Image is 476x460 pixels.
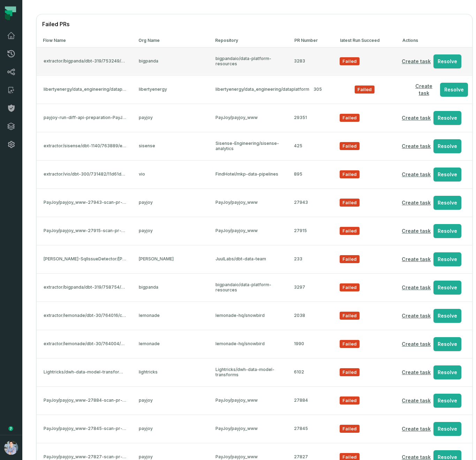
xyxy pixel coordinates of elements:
div: bigpanda [139,59,203,64]
div: Org Name [138,37,203,44]
button: Lightricks/dwh-data-model-transforms-6102-scan-pr-Lightricks/dwh-data-model-transforms-6102-horne... [37,358,472,386]
button: PayJoy/payjoy_www-27884-scan-pr-PayJoy/payjoy_www-27884-rainbow-chipmunkpayjoyPayJoy/payjoy_www27... [37,386,472,414]
button: Resolve [433,309,461,323]
div: PayJoy/payjoy_www-27884-scan-pr-PayJoy/payjoy_www-27884-rainbow-chipmunk [41,398,126,403]
span: Failed [340,57,360,65]
button: Create task [410,83,437,97]
button: Create task [402,284,431,291]
button: Resolve [433,139,461,153]
div: extractor/lemonade/dbt-30/764004/88eb4e99236d1c5fde36d633beaca0d25a11334b [41,341,126,347]
div: lemonade-hq/snowbird [216,313,282,318]
button: Create task [402,369,431,376]
button: Create task [402,397,431,404]
span: Failed [340,227,360,235]
div: payjoy [139,200,203,205]
div: FindHotel/mkp-data-pipelines [216,172,282,177]
div: extractor/bigpanda/dbt-319/753249/c0f0fc2ea8a2c2cab206e5e8e8134f7312c105aa [41,59,126,64]
button: Resolve [433,337,461,351]
div: 425 [294,143,327,149]
span: Failed [340,114,360,122]
span: Failed [340,170,360,178]
div: PayJoy/payjoy_www [216,200,282,205]
button: Create task [402,425,431,432]
button: Resolve [433,168,461,181]
div: Failed PRs [37,14,472,34]
button: Resolve [433,54,461,68]
div: 895 [294,172,327,177]
button: Resolve [433,111,461,125]
div: PayJoy/payjoy_www-27845-scan-pr-PayJoy/payjoy_www-27845-rainbow-asp [41,426,126,431]
div: 27827 [294,454,327,460]
span: Failed [340,142,360,150]
button: extractor/sisense/dbt-1140/763889/e7e48330e5f40ce32f4416c87ad5ed5f7973b857sisenseSisense-Engineer... [37,132,472,160]
div: payjoy [139,228,203,233]
span: Failed [340,368,360,376]
div: PayJoy/payjoy_www [216,228,282,233]
div: 29351 [294,115,327,120]
button: Create task [402,256,431,263]
button: extractor/bigpanda/dbt-319/758754/1129d719650a58f10d2c2e79e4132f29900e46d2bigpandabigpandaio/data... [37,273,472,301]
button: extractor/lemonade/dbt-30/764016/cca46500a3adb161cf5b1e1921f9df60e16205e2lemonadelemonade-hq/snow... [37,302,472,329]
div: lightricks [139,370,203,375]
div: payjoy [139,398,203,403]
div: PR Number [294,37,327,44]
div: latest Run Succeed [340,37,390,44]
div: libertyenergy/data_engineering/dataplatform-305-gamma968-mendeleev [41,87,126,92]
div: extractor/bigpanda/dbt-319/758754/1129d719650a58f10d2c2e79e4132f29900e46d2 [41,285,126,290]
button: Create task [402,114,431,121]
button: Resolve [433,422,461,436]
div: Flow Name [40,37,126,44]
div: 2038 [294,313,327,318]
button: Create task [402,58,431,65]
button: Resolve [433,281,461,295]
button: Resolve [433,196,461,210]
div: 27915 [294,228,327,233]
button: Resolve [440,83,468,97]
span: Failed [340,255,360,263]
div: 27884 [294,398,327,403]
div: Lightricks/dwh-data-model-transforms-6102-scan-pr-Lightricks/dwh-data-model-transforms-6102-horne... [41,370,126,375]
button: PayJoy/payjoy_www-27943-scan-pr-PayJoy/payjoy_www-27943-hilarious-mongoosepayjoyPayJoy/payjoy_www... [37,188,472,216]
button: Create task [402,341,431,348]
div: payjoy [139,426,203,431]
div: 27943 [294,200,327,205]
span: Failed [340,199,360,207]
button: extractor/vio/dbt-300/731482/11d61d240fe428a269681fe7659bd2e792852c8dvioFindHotel/mkp-data-pipeli... [37,160,472,188]
div: lemonade [139,341,203,347]
button: Resolve [433,394,461,408]
div: PayJoy/payjoy_www [216,398,282,403]
button: Create task [402,228,431,235]
img: avatar of Alon Nafta [4,441,18,455]
button: PayJoy/payjoy_www-27915-scan-pr-PayJoy/payjoy_www-27915-calm-boapayjoyPayJoy/payjoy_www27915Faile... [37,217,472,245]
button: libertyenergy/data_engineering/dataplatform-305-gamma968-mendeleevlibertyenergylibertyenergy/data... [37,75,472,103]
div: extractor/lemonade/dbt-30/764016/cca46500a3adb161cf5b1e1921f9df60e16205e2 [41,313,126,318]
span: Failed [340,283,360,291]
button: Create task [402,312,431,319]
button: Create task [402,143,431,150]
div: 1990 [294,341,327,347]
div: bigpanda [139,285,203,290]
button: extractor/lemonade/dbt-30/764004/88eb4e99236d1c5fde36d633beaca0d25a11334blemonadelemonade-hq/snow... [37,330,472,358]
div: 3283 [294,59,327,64]
div: bigpandaio/data-platform-resources [216,56,282,66]
div: [PERSON_NAME]-SqlIssueDetector/[PERSON_NAME]-1242474 [41,257,126,262]
div: Repository [215,37,281,44]
div: 305 [313,87,342,92]
div: payjoy [139,115,203,120]
button: extractor/bigpanda/dbt-319/753249/c0f0fc2ea8a2c2cab206e5e8e8134f7312c105aabigpandabigpandaio/data... [37,47,472,75]
div: lemonade-hq/snowbird [216,341,282,347]
div: payjoy-run-diff-api-preparation-PayJoy/payjoy_www-29351-spiked-cheetah [41,115,126,120]
div: PayJoy/payjoy_www [216,454,282,460]
div: lemonade [139,313,203,318]
div: 233 [294,257,327,262]
div: bigpandaio/data-platform-resources [216,282,282,292]
div: Tooltip anchor [8,425,14,432]
div: PayJoy/payjoy_www [216,115,282,120]
div: Sisense-Engineering/sisense-analytics [216,141,282,151]
div: payjoy [139,454,203,460]
div: PayJoy/payjoy_www-27915-scan-pr-PayJoy/payjoy_www-27915-calm-boa [41,228,126,233]
span: Failed [340,396,360,405]
span: Failed [340,312,360,320]
span: Failed [340,425,360,433]
div: PayJoy/payjoy_www-27943-scan-pr-PayJoy/payjoy_www-27943-hilarious-mongoose [41,200,126,205]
